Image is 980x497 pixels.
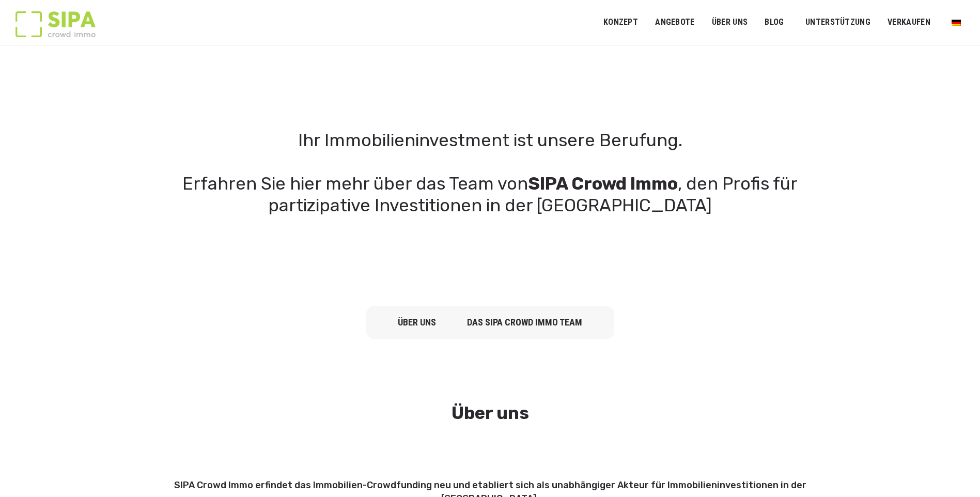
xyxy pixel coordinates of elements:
h1: Ihr Immobilieninvestment ist unsere Berufung. Erfahren Sie hier mehr über das Team von , den Prof... [129,130,852,216]
a: über uns [398,317,436,328]
nav: Primäres Menü [603,9,965,35]
a: Das SIPA Crowd Immo Team [467,317,582,328]
img: Logo [15,11,96,37]
a: Wechseln zu [945,12,968,32]
strong: Über uns [452,402,529,424]
img: Deutsch [952,20,961,26]
a: Konzept [597,11,645,34]
a: Unterstützung [799,11,877,34]
a: Blog [758,11,791,34]
a: Angebote [648,11,702,34]
a: Verkaufen [881,11,937,34]
a: ÜBER UNS [705,11,755,34]
strong: SIPA Crowd Immo [528,173,678,194]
